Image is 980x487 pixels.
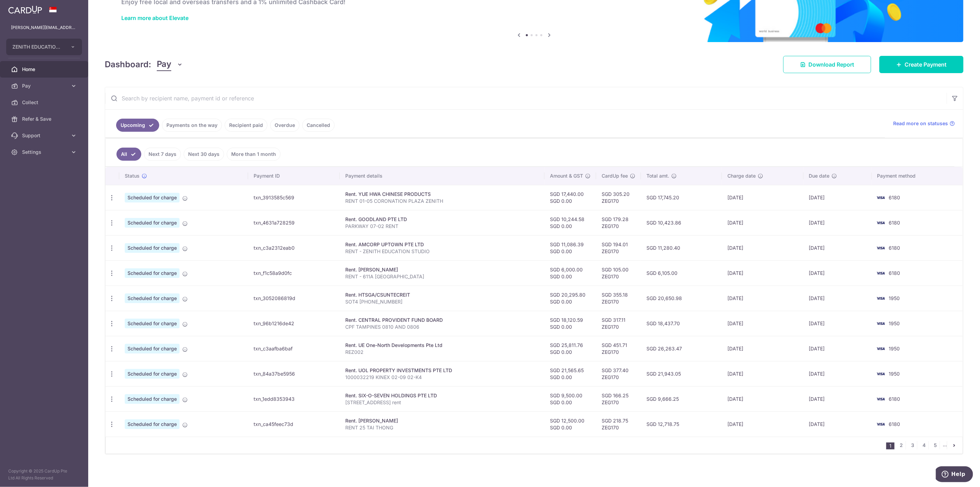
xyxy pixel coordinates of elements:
[302,119,335,132] a: Cancelled
[722,361,803,386] td: [DATE]
[722,386,803,411] td: [DATE]
[345,342,539,349] div: Rent. UE One-North Developments Pte Ltd
[248,411,340,437] td: txn_ca45feec73d
[544,260,596,286] td: SGD 6,000.00 SGD 0.00
[345,291,539,298] div: Rent. HTSGA/CSUNTECREIT
[116,148,141,161] a: All
[722,185,803,210] td: [DATE]
[340,167,545,185] th: Payment details
[345,266,539,273] div: Rent. [PERSON_NAME]
[804,260,872,286] td: [DATE]
[345,417,539,424] div: Rent. [PERSON_NAME]
[544,386,596,411] td: SGD 9,500.00 SGD 0.00
[22,99,68,106] span: Collect
[345,374,539,381] p: 1000032219 KINEX 02-09 02-K4
[596,411,641,437] td: SGD 218.75 ZEG170
[641,185,722,210] td: SGD 17,745.20
[345,349,539,356] p: REZ002
[596,235,641,260] td: SGD 194.01 ZEG170
[144,148,181,161] a: Next 7 days
[8,6,42,14] img: CardUp
[874,420,888,428] img: Bank Card
[722,210,803,235] td: [DATE]
[874,193,888,202] img: Bank Card
[889,195,900,200] span: 6180
[893,120,948,127] span: Read more on statuses
[874,269,888,277] img: Bank Card
[641,386,722,411] td: SGD 9,666.25
[641,286,722,311] td: SGD 20,650.98
[897,441,906,449] a: 2
[889,270,900,276] span: 6180
[157,58,183,71] button: Pay
[11,24,77,31] p: [PERSON_NAME][EMAIL_ADDRESS][DOMAIN_NAME]
[872,167,963,185] th: Payment method
[596,260,641,286] td: SGD 105.00 ZEG170
[345,367,539,374] div: Rent. UOL PROPERTY INVESTMENTS PTE LTD
[936,466,973,484] iframe: Opens a widget where you can find more information
[889,421,900,427] span: 6180
[920,441,928,449] a: 4
[345,241,539,248] div: Rent. AMCORP UPTOWN PTE LTD
[722,411,803,437] td: [DATE]
[225,119,267,132] a: Recipient paid
[905,60,947,69] span: Create Payment
[248,336,340,361] td: txn_c3aafba6baf
[783,56,871,73] a: Download Report
[544,210,596,235] td: SGD 10,244.58 SGD 0.00
[809,172,830,179] span: Due date
[804,336,872,361] td: [DATE]
[116,119,159,132] a: Upcoming
[889,245,900,251] span: 6180
[804,235,872,260] td: [DATE]
[125,243,180,253] span: Scheduled for charge
[248,210,340,235] td: txn_4631a728259
[22,149,68,156] span: Settings
[270,119,299,132] a: Overdue
[596,336,641,361] td: SGD 451.71 ZEG170
[345,298,539,305] p: SOT4 [PHONE_NUMBER]
[184,148,224,161] a: Next 30 days
[248,286,340,311] td: txn_3052086819d
[641,411,722,437] td: SGD 12,718.75
[874,244,888,252] img: Bank Card
[596,210,641,235] td: SGD 179.28 ZEG170
[162,119,222,132] a: Payments on the way
[804,411,872,437] td: [DATE]
[804,386,872,411] td: [DATE]
[889,220,900,226] span: 6180
[804,210,872,235] td: [DATE]
[596,311,641,336] td: SGD 317.11 ZEG170
[345,324,539,330] p: CPF TAMPINES 0810 AND 0806
[248,167,340,185] th: Payment ID
[889,295,900,301] span: 1950
[889,320,900,326] span: 1950
[345,399,539,406] p: [STREET_ADDRESS] rent
[804,286,872,311] td: [DATE]
[248,185,340,210] td: txn_3913585c569
[227,148,280,161] a: More than 1 month
[804,185,872,210] td: [DATE]
[544,235,596,260] td: SGD 11,086.39 SGD 0.00
[125,319,180,328] span: Scheduled for charge
[248,235,340,260] td: txn_c3a2312eab0
[596,361,641,386] td: SGD 377.40 ZEG170
[125,394,180,404] span: Scheduled for charge
[874,395,888,403] img: Bank Card
[345,223,539,230] p: PARKWAY 07-02 RENT
[125,218,180,228] span: Scheduled for charge
[22,116,68,122] span: Refer & Save
[6,39,82,55] button: ZENITH EDUCATION STUDIO PTE. LTD.
[596,185,641,210] td: SGD 305.20 ZEG170
[722,286,803,311] td: [DATE]
[105,58,151,71] h4: Dashboard:
[874,345,888,353] img: Bank Card
[727,172,756,179] span: Charge date
[874,370,888,378] img: Bank Card
[874,319,888,328] img: Bank Card
[893,120,955,127] a: Read more on statuses
[345,424,539,431] p: RENT 25 TAI THONG
[889,371,900,377] span: 1950
[602,172,628,179] span: CardUp fee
